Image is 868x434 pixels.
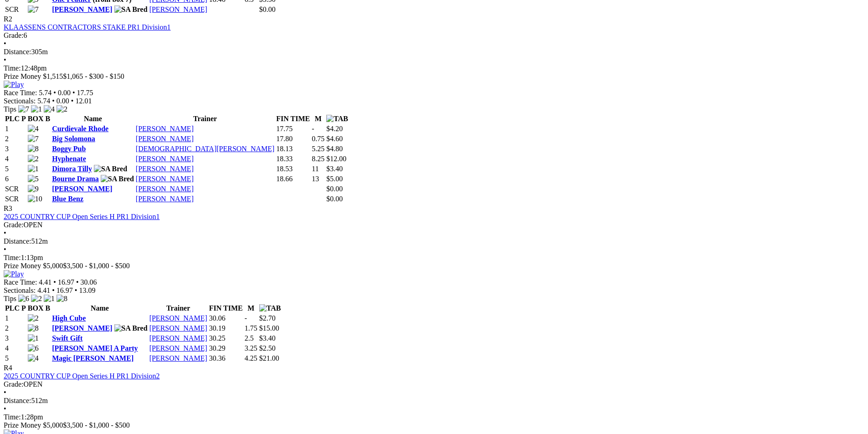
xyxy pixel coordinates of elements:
div: 12:48pm [4,64,864,72]
span: R3 [4,204,12,212]
a: [PERSON_NAME] [52,324,112,332]
th: Name [51,304,148,313]
span: $12.00 [326,155,346,163]
text: 5.25 [312,145,324,153]
span: Grade: [4,31,24,39]
td: 1 [5,124,26,133]
text: 3.25 [245,344,257,352]
td: 3 [5,144,26,153]
span: Tips [4,295,16,302]
td: 30.36 [209,354,243,363]
span: Distance: [4,48,31,56]
span: Grade: [4,221,24,229]
span: • [4,56,6,64]
span: $0.00 [326,195,343,203]
span: $4.60 [326,135,343,143]
span: $15.00 [259,324,279,332]
span: • [4,229,6,237]
text: 0.75 [312,135,324,143]
text: - [245,314,247,322]
text: - [312,125,314,133]
div: Prize Money $5,000 [4,421,864,429]
a: [PERSON_NAME] [149,354,207,362]
td: 30.06 [209,314,243,323]
span: $3.40 [259,334,276,342]
span: $3.40 [326,165,343,173]
span: 30.06 [81,278,97,286]
img: TAB [326,115,348,123]
a: [PERSON_NAME] [136,135,194,143]
img: 1 [28,165,39,173]
img: 6 [18,295,29,303]
td: 1 [5,314,26,323]
span: • [4,388,6,396]
span: 4.41 [37,286,50,294]
span: Tips [4,105,16,113]
a: Blue Benz [52,195,83,203]
td: SCR [5,5,26,14]
img: 10 [28,195,42,203]
a: [PERSON_NAME] [149,5,207,13]
span: R2 [4,15,12,23]
a: [PERSON_NAME] [136,175,194,183]
span: $3,500 - $1,000 - $500 [63,421,130,429]
img: 2 [28,314,39,322]
span: $4.20 [326,125,343,133]
span: • [75,286,77,294]
a: High Cube [52,314,86,322]
td: 30.19 [209,324,243,333]
td: 18.66 [276,174,310,184]
img: SA Bred [101,175,134,183]
img: SA Bred [94,165,127,173]
a: KLAASSENS CONTRACTORS STAKE PR1 Division1 [4,23,170,31]
img: 8 [56,295,67,303]
div: OPEN [4,380,864,388]
div: 512m [4,237,864,245]
td: 2 [5,134,26,143]
a: Curdievale Rhode [52,125,108,133]
img: TAB [259,304,281,312]
a: [PERSON_NAME] [136,125,194,133]
a: [PERSON_NAME] [149,334,207,342]
td: 30.25 [209,334,243,343]
img: 1 [28,334,39,342]
td: 30.29 [209,344,243,353]
span: P [21,304,26,312]
div: 512m [4,397,864,405]
span: B [45,304,50,312]
img: 1 [44,295,55,303]
span: • [72,89,75,97]
a: Swift Gift [52,334,82,342]
span: Distance: [4,237,31,245]
a: Magic [PERSON_NAME] [52,354,134,362]
text: 2.5 [245,334,254,342]
div: 1:28pm [4,413,864,421]
td: 2 [5,324,26,333]
span: Sectionals: [4,97,36,105]
td: 18.13 [276,144,310,153]
span: PLC [5,115,20,123]
img: 2 [28,155,39,163]
span: $0.00 [326,185,343,193]
span: 16.97 [56,286,73,294]
a: [PERSON_NAME] [52,185,112,193]
td: SCR [5,184,26,194]
span: • [4,405,6,413]
th: Trainer [149,304,208,313]
th: Trainer [135,114,275,123]
span: 13.09 [79,286,95,294]
a: [PERSON_NAME] [149,344,207,352]
a: Bourne Drama [52,175,99,183]
span: $3,500 - $1,000 - $500 [63,262,130,270]
th: FIN TIME [276,114,310,123]
span: $4.80 [326,145,343,153]
span: $5.00 [326,175,343,183]
text: 1.75 [245,324,257,332]
a: [PERSON_NAME] [136,165,194,173]
img: 8 [28,145,39,153]
a: [DEMOGRAPHIC_DATA][PERSON_NAME] [136,145,275,153]
span: Grade: [4,380,24,388]
span: $2.50 [259,344,276,352]
td: 5 [5,354,26,363]
a: Dimora Tilly [52,165,92,173]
